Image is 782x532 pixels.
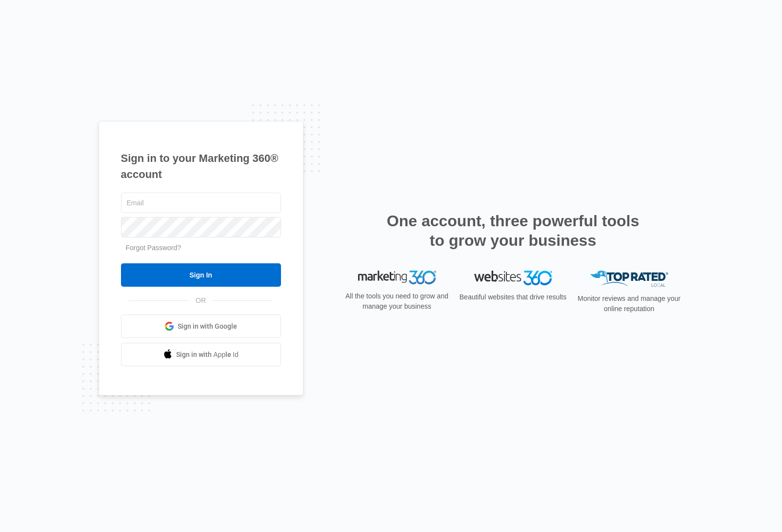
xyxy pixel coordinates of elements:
h1: Sign in to your Marketing 360® account [121,150,281,182]
span: OR [189,296,213,306]
p: All the tools you need to grow and manage your business [342,291,452,312]
input: Sign In [121,263,281,287]
a: Forgot Password? [126,244,181,252]
input: Email [121,193,281,213]
p: Monitor reviews and manage your online reputation [575,294,684,314]
p: Beautiful websites that drive results [459,292,568,302]
a: Sign in with Apple Id [121,343,281,366]
h2: One account, three powerful tools to grow your business [384,211,642,250]
span: Sign in with Google [178,321,237,332]
span: Sign in with Apple Id [176,350,239,360]
img: Websites 360 [474,271,552,285]
img: Top Rated Local [590,271,668,287]
img: Marketing 360 [358,271,436,284]
a: Sign in with Google [121,315,281,338]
